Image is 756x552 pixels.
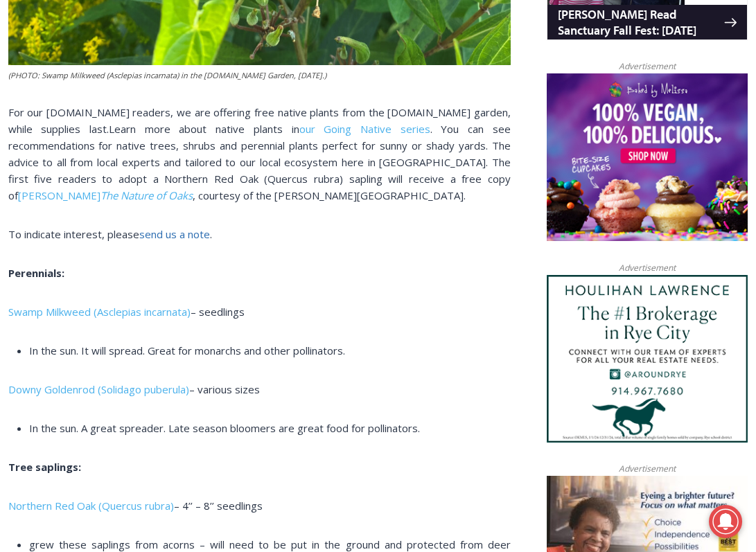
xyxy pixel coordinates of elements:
[8,104,511,204] p: Learn more about native plants in . You can see recommendations for native trees, shrubs and pere...
[11,139,177,171] h4: [PERSON_NAME] Read Sanctuary Fall Fest: [DATE]
[145,117,151,131] div: 3
[605,462,689,475] span: Advertisement
[299,122,430,136] a: our Going Native series
[139,227,210,241] a: send us a note
[8,305,245,319] span: – seedlings
[18,188,193,202] a: [PERSON_NAME]The Nature of Oaks
[333,134,671,172] a: Intern @ [DOMAIN_NAME]
[605,60,689,73] span: Advertisement
[1,138,200,172] a: [PERSON_NAME] Read Sanctuary Fall Fest: [DATE]
[8,499,174,513] a: Northern Red Oak (Quercus rubra)
[8,460,81,474] strong: Tree saplings:
[362,138,642,169] span: Intern @ [DOMAIN_NAME]
[145,41,193,114] div: Face Painting
[8,382,260,396] span: – various sizes
[350,1,655,134] div: "[PERSON_NAME] and I covered the [DATE] Parade, which was a really eye opening experience as I ha...
[8,382,189,396] a: Downy Goldenrod (Solidago puberula)
[8,227,212,241] span: To indicate interest, please .
[8,69,511,82] figcaption: (PHOTO: Swamp Milkweed (Asclepias incarnata) in the [DOMAIN_NAME] Garden, [DATE].)
[8,105,511,136] span: For our [DOMAIN_NAME] readers, we are offering free native plants from the [DOMAIN_NAME] garden, ...
[100,188,193,202] em: The Nature of Oaks
[8,305,191,319] a: Swamp Milkweed (Asclepias incarnata)
[161,117,168,131] div: 6
[605,261,689,274] span: Advertisement
[8,266,64,280] strong: Perennials:
[29,344,345,357] span: In the sun. It will spread. Great for monarchs and other pollinators.
[547,275,748,443] img: Houlihan Lawrence The #1 Brokerage in Rye City
[155,117,158,131] div: /
[8,499,263,513] span: – 4’’ – 8’’ seedlings
[547,73,748,241] img: Baked by Melissa
[29,421,420,435] span: In the sun. A great spreader. Late season bloomers are great food for pollinators.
